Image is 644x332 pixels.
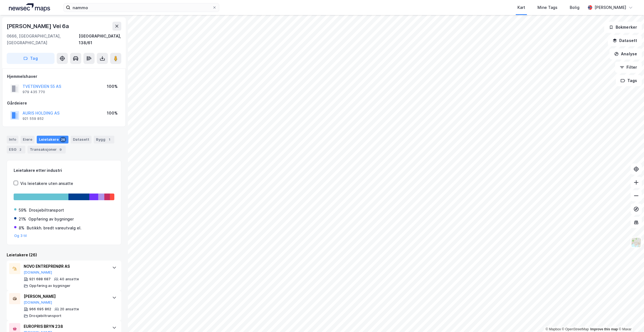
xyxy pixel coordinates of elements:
iframe: Chat Widget [616,305,644,332]
div: Bolig [570,4,579,11]
a: Mapbox [546,327,561,331]
div: 0666, [GEOGRAPHIC_DATA], [GEOGRAPHIC_DATA] [7,33,79,46]
div: 59% [19,207,27,214]
img: Z [631,237,641,248]
div: Transaksjoner [28,146,66,153]
div: 921 688 687 [29,277,51,281]
div: 2 [18,147,23,152]
div: Kart [517,4,525,11]
div: 20 ansatte [60,307,79,311]
button: Og 3 til [14,234,27,238]
div: 26 [60,137,66,142]
div: ESG [7,146,25,153]
a: OpenStreetMap [562,327,589,331]
button: Bokmerker [604,22,642,33]
button: Tags [616,75,642,86]
div: 100% [107,83,118,90]
div: 1 [107,137,112,142]
div: Leietakere [37,136,68,143]
div: [PERSON_NAME] Vei 6a [7,22,70,31]
div: Leietakere (26) [7,252,121,258]
div: [PERSON_NAME] [594,4,626,11]
button: Filter [615,62,642,73]
div: Vis leietakere uten ansatte [20,180,73,187]
div: Oppføring av bygninger [28,216,74,222]
div: EUROPRIS BRYN 238 [24,323,107,330]
div: Drosjebiltransport [29,207,64,214]
div: 40 ansatte [60,277,79,281]
div: 9 [58,147,63,152]
div: Info [7,136,18,143]
div: [PERSON_NAME] [24,293,107,300]
div: Drosjebiltransport [29,314,62,318]
div: Butikkh. bredt vareutvalg el. [27,225,82,231]
div: Oppføring av bygninger [29,284,70,288]
div: [GEOGRAPHIC_DATA], 138/61 [79,33,121,46]
div: Hjemmelshaver [7,73,121,80]
button: Tag [7,53,55,64]
button: Analyse [610,48,642,60]
button: Datasett [608,35,642,46]
input: Søk på adresse, matrikkel, gårdeiere, leietakere eller personer [70,3,212,12]
button: [DOMAIN_NAME] [24,300,52,305]
div: 100% [107,110,118,117]
div: 921 559 852 [23,117,44,121]
button: [DOMAIN_NAME] [24,270,52,275]
div: Eiere [21,136,34,143]
div: Leietakere etter industri [14,167,114,174]
div: 966 695 862 [29,307,51,311]
div: Mine Tags [537,4,557,11]
div: 8% [19,225,24,231]
img: logo.a4113a55bc3d86da70a041830d287a7e.svg [9,3,50,12]
div: 21% [19,216,26,222]
div: Gårdeiere [7,100,121,106]
div: 979 435 770 [23,90,45,94]
div: Datasett [71,136,92,143]
a: Improve this map [590,327,618,331]
div: Bygg [94,136,114,143]
div: NOVO ENTREPRENØR AS [24,263,107,270]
